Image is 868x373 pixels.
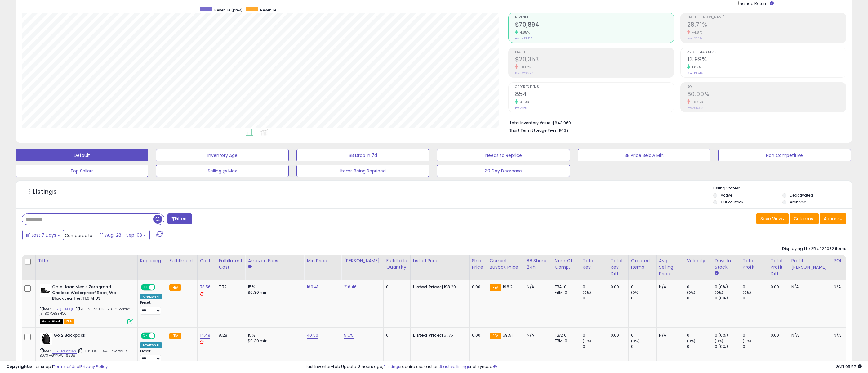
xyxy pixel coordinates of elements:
[386,284,405,290] div: 0
[820,213,846,224] button: Actions
[631,339,640,343] small: (0%)
[154,333,164,338] span: OFF
[509,120,551,125] b: Total Inventory Value:
[490,257,522,271] div: Current Buybox Price
[440,364,470,370] a: 9 active listings
[296,165,429,177] button: Items Being Repriced
[386,333,405,338] div: 0
[64,319,74,324] span: FBA
[583,290,591,295] small: (0%)
[690,30,703,35] small: -4.81%
[40,319,63,324] span: All listings that are currently out of stock and unavailable for purchase on Amazon
[687,51,846,54] span: Avg. Buybox Share
[437,149,570,161] button: Needs to Reprice
[472,284,482,290] div: 0.00
[248,290,299,295] div: $0.30 min
[140,257,164,264] div: Repricing
[687,339,696,343] small: (0%)
[687,333,712,338] div: 0
[16,149,148,161] button: Default
[743,339,751,343] small: (0%)
[713,185,852,191] p: Listing States:
[583,339,591,343] small: (0%)
[518,65,531,70] small: -0.18%
[386,257,407,271] div: Fulfillable Quantity
[518,30,530,35] small: 4.85%
[156,165,289,177] button: Selling @ Max
[40,284,133,323] div: ASIN:
[583,344,608,349] div: 0
[156,149,289,161] button: Inventory Age
[219,257,243,271] div: Fulfillment Cost
[413,332,441,338] b: Listed Price:
[687,284,712,290] div: 0
[167,213,192,224] button: Filters
[344,332,354,339] a: 51.75
[687,344,712,349] div: 0
[715,284,740,290] div: 0 (0%)
[105,232,142,238] span: Aug-28 - Sep-03
[743,257,765,271] div: Total Profit
[248,338,299,344] div: $0.30 min
[200,257,214,264] div: Cost
[790,193,813,198] label: Deactivated
[413,257,467,264] div: Listed Price
[437,165,570,177] button: 30 Day Decrease
[834,257,856,264] div: ROI
[782,246,846,252] div: Displaying 1 to 25 of 29082 items
[721,199,743,205] label: Out of Stock
[659,257,682,277] div: Avg Selling Price
[715,295,740,301] div: 0 (0%)
[715,290,723,295] small: (0%)
[721,193,732,198] label: Active
[40,348,130,358] span: | SKU: [DATE]14.49-cverse-js-B07SMGYYXW-6588
[790,199,807,205] label: Archived
[200,332,211,339] a: 14.49
[248,257,301,264] div: Amazon Fees
[219,284,240,290] div: 7.72
[141,333,149,338] span: ON
[6,364,108,370] div: seller snap | |
[527,333,547,338] div: N/A
[219,333,240,338] div: 8.28
[509,119,842,126] li: $643,960
[515,56,674,64] h2: $20,353
[687,71,703,75] small: Prev: 13.74%
[32,232,56,238] span: Last 7 Days
[631,333,656,338] div: 0
[383,364,400,370] a: 9 listings
[472,333,482,338] div: 0.00
[527,284,547,290] div: N/A
[344,257,381,264] div: [PERSON_NAME]
[490,284,501,291] small: FBA
[583,257,605,271] div: Total Rev.
[611,284,624,290] div: 0.00
[659,284,679,290] div: N/A
[169,333,181,339] small: FBA
[248,284,299,290] div: 15%
[743,344,768,349] div: 0
[52,307,74,312] a: B07QBBBHQL
[687,16,846,19] span: Profit [PERSON_NAME]
[40,307,132,316] span: | SKU: 20230103-78.56-coleha-js-B07QBBBHQL
[836,364,862,370] span: 2025-09-11 05:57 GMT
[687,85,846,89] span: ROI
[503,332,513,338] span: 59.51
[515,37,532,40] small: Prev: $67,615
[296,149,429,161] button: BB Drop in 7d
[791,333,826,338] div: N/A
[791,257,828,271] div: Profit [PERSON_NAME]
[743,290,751,295] small: (0%)
[559,127,569,133] span: $439
[515,91,674,99] h2: 854
[503,284,513,290] span: 198.2
[140,301,162,314] div: Preset:
[771,257,786,277] div: Total Profit Diff.
[515,85,674,89] span: Ordered Items
[306,364,862,370] div: Last InventoryLab Update: 3 hours ago, require user action, not synced.
[715,271,719,276] small: Days In Stock.
[413,333,465,338] div: $51.75
[583,284,608,290] div: 0
[472,257,484,271] div: Ship Price
[200,284,211,290] a: 78.56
